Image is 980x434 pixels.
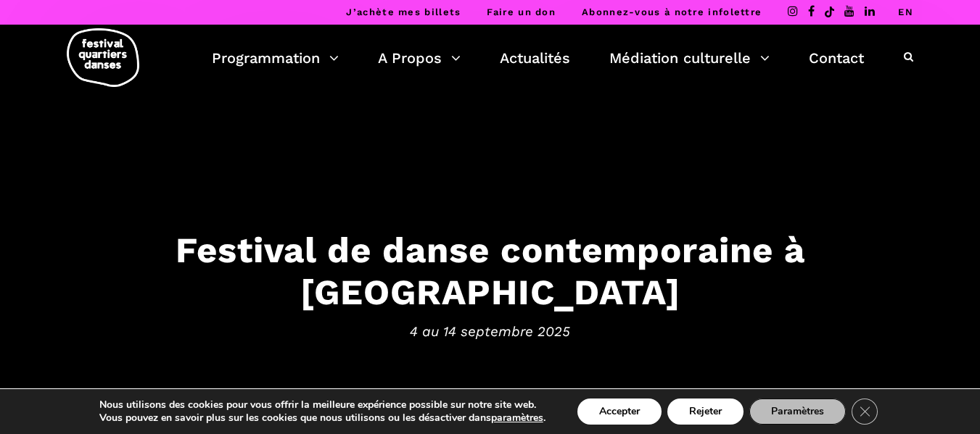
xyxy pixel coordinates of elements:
[582,7,762,17] a: Abonnez-vous à notre infolettre
[487,7,556,17] a: Faire un don
[852,398,878,425] button: Close GDPR Cookie Banner
[749,398,846,425] button: Paramètres
[667,398,744,425] button: Rejeter
[378,46,461,70] a: A Propos
[99,398,545,412] p: Nous utilisons des cookies pour vous offrir la meilleure expérience possible sur notre site web.
[346,7,461,17] a: J’achète mes billets
[41,321,940,343] span: 4 au 14 septembre 2025
[41,228,940,314] h3: Festival de danse contemporaine à [GEOGRAPHIC_DATA]
[898,7,913,17] a: EN
[577,398,662,425] button: Accepter
[99,412,545,425] p: Vous pouvez en savoir plus sur les cookies que nous utilisons ou les désactiver dans .
[212,46,339,70] a: Programmation
[609,46,770,70] a: Médiation culturelle
[809,46,864,70] a: Contact
[67,28,139,87] img: logo-fqd-med
[491,412,543,425] button: paramètres
[500,46,570,70] a: Actualités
